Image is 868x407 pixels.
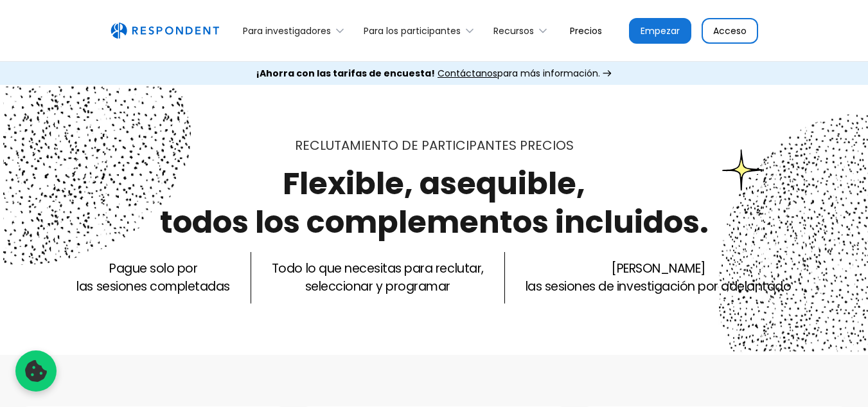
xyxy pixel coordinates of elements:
[560,15,612,46] a: Precios
[438,67,497,80] font: Contáctanos
[236,15,357,46] div: Para investigadores
[111,23,219,39] a: hogar
[611,260,705,277] font: [PERSON_NAME]
[305,278,450,295] font: seleccionar y programar
[283,162,585,205] font: Flexible, asequible,
[486,15,560,46] div: Recursos
[570,24,602,37] font: Precios
[76,278,229,295] font: las sesiones completadas
[713,24,747,37] font: Acceso
[497,67,600,80] font: para más información.
[364,24,461,37] font: Para los participantes
[109,260,197,277] font: Pague solo por
[641,24,680,37] font: Empezar
[357,15,486,46] div: Para los participantes
[702,18,758,44] a: Acceso
[111,23,219,39] img: Texto del logotipo de la interfaz de usuario sin título
[493,24,534,37] font: Recursos
[520,136,574,154] font: PRECIOS
[526,278,792,295] font: las sesiones de investigación por adelantado
[160,201,709,244] font: todos los complementos incluidos.
[256,67,435,80] font: ¡Ahorra con las tarifas de encuesta!
[295,136,517,154] font: Reclutamiento de participantes
[629,18,691,44] a: Empezar
[243,24,331,37] font: Para investigadores
[272,260,484,277] font: Todo lo que necesitas para reclutar,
